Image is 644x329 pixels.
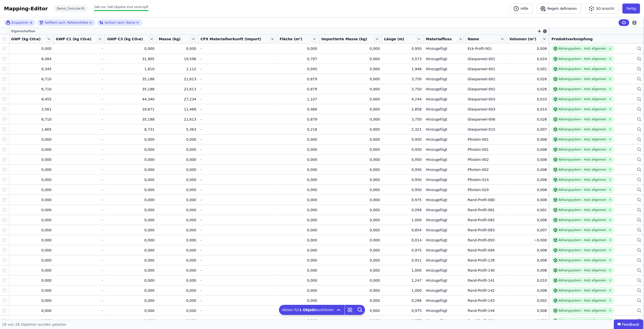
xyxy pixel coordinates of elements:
div: - [56,268,103,273]
div: - [56,238,103,243]
div: 6,710 [11,77,52,82]
div: 0,000 [279,137,317,142]
div: 0,000 [279,187,317,192]
div: - [200,97,275,102]
div: 0,879 [279,117,317,122]
span: Fläche (m²) [279,36,302,42]
div: 0,045 [279,66,317,71]
div: Hinzugefügt [426,197,463,202]
div: Pfosten-002 [468,157,505,162]
div: - [56,177,103,182]
div: 0,008 [509,167,547,172]
div: 0,000 [279,238,317,243]
div: 0,001 [509,66,547,71]
div: Hinzugefügt [426,137,463,142]
div: 0,000 [159,217,196,223]
div: Glaspaneel-001 [468,56,505,61]
div: 0,007 [509,127,547,132]
div: 0,218 [279,127,317,132]
div: 0,000 [321,137,380,142]
div: 5,363 [159,127,196,132]
div: Hinzugefügt [426,217,463,223]
span: Gefiltert nach: [45,21,66,25]
div: 0,008 [509,248,547,253]
div: 21,613 [159,117,196,122]
div: Abhangsystem - Holz allgemein [558,127,606,131]
span: GWP C3 (kg CO₂e) [107,36,143,42]
span: CPX Materialherkunft (Import) [200,36,261,42]
span: 348 von 348 Objekte sind verknüpft [94,5,148,9]
div: Mapping-Editor [4,5,48,12]
div: 0,000 [279,157,317,162]
div: Abhangsystem - Holz allgemein [558,168,606,172]
div: 0,000 [11,46,52,51]
div: - [56,117,103,122]
div: 18,671 [107,107,154,112]
span: GWP (kg CO₂e) [11,36,41,42]
div: 1,112 [159,66,196,71]
div: Pfosten-001 [468,137,505,142]
div: Produktverknüpfung [551,36,642,42]
div: 1,665 [11,127,52,132]
div: 3,750 [384,77,422,82]
div: 0,000 [159,258,196,263]
div: Abhangsystem - Holz allgemein [558,198,606,202]
div: - [56,127,103,132]
div: 0,000 [11,228,52,233]
div: Abhangsystem - Holz allgemein [558,67,606,71]
div: 6,710 [11,87,52,92]
div: - [200,187,275,192]
div: Hinzugefügt [426,258,463,263]
div: 0,950 [384,147,422,152]
div: 0,000 [159,238,196,243]
div: Referenzhöhe [39,20,88,26]
div: 0,000 [321,167,380,172]
div: 2,858 [384,107,422,112]
div: - [200,228,275,233]
span: Eigenschaften [11,29,35,33]
button: Gruppieren [6,20,33,25]
div: 0,000 [321,147,380,152]
div: Hinzugefügt [426,187,463,192]
div: 3,750 [384,87,422,92]
div: 35,188 [107,77,154,82]
div: 0,000 [107,147,154,152]
div: 0,000 [11,217,52,223]
div: Abhangsystem - Holz allgemein [558,148,606,152]
div: 0,879 [279,77,317,82]
div: 0,000 [279,217,317,223]
div: Abhangsystem - Holz allgemein [558,188,606,192]
div: 0,000 [11,177,52,182]
div: 0,000 [279,177,317,182]
div: Abhangsystem - Holz allgemein [558,248,606,252]
div: 0,000 [11,137,52,142]
div: 0,008 [509,217,547,223]
div: - [56,77,103,82]
div: Abhangsystem - Holz allgemein [558,228,606,232]
div: 3,750 [384,117,422,122]
button: Hilfe [510,4,533,14]
div: Glaspaneel-015 [468,127,505,132]
div: 0,950 [384,177,422,182]
div: - [56,56,103,61]
div: 0,911 [384,258,422,263]
span: GWP C1 (kg CO₂e) [56,36,92,42]
div: Pfosten-001 [468,147,505,152]
div: 0,000 [321,157,380,162]
div: 0,008 [509,137,547,142]
div: Abhangsystem - Holz allgemein [558,107,606,111]
div: Hinzugefügt [426,77,463,82]
div: 0,000 [159,248,196,253]
div: 3,573 [384,56,422,61]
div: 0,950 [384,187,422,192]
div: 0,000 [279,248,317,253]
div: 0,000 [11,268,52,273]
div: 0,975 [384,197,422,202]
div: 0,000 [321,187,380,192]
div: 0,000 [107,137,154,142]
div: 0,000 [279,258,317,263]
div: 0,014 [384,238,422,243]
div: 11,468 [159,107,196,112]
div: 1,107 [279,97,317,102]
div: - [56,207,103,212]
